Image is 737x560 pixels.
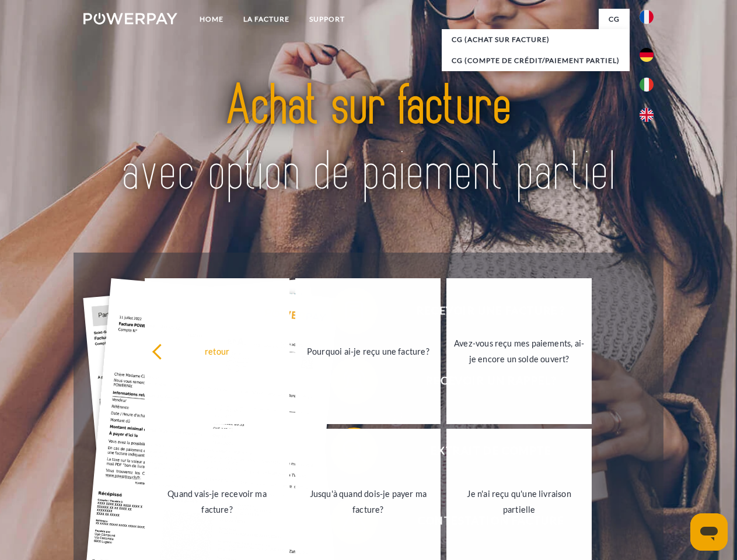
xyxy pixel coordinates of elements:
img: it [640,78,654,92]
a: Support [299,9,355,30]
a: CG [599,9,630,30]
div: retour [152,343,283,359]
div: Jusqu'à quand dois-je payer ma facture? [302,486,434,517]
img: en [640,108,654,122]
img: de [640,48,654,62]
iframe: Bouton de lancement de la fenêtre de messagerie [690,513,728,551]
div: Je n'ai reçu qu'une livraison partielle [453,486,585,517]
a: LA FACTURE [233,9,299,30]
img: title-powerpay_fr.svg [111,56,626,223]
a: CG (Compte de crédit/paiement partiel) [442,50,630,71]
div: Avez-vous reçu mes paiements, ai-je encore un solde ouvert? [453,335,585,367]
img: fr [640,10,654,24]
div: Pourquoi ai-je reçu une facture? [302,343,434,359]
img: logo-powerpay-white.svg [83,13,177,24]
a: Home [190,9,233,30]
a: Avez-vous reçu mes paiements, ai-je encore un solde ouvert? [446,278,592,424]
div: Quand vais-je recevoir ma facture? [152,486,283,517]
a: CG (achat sur facture) [442,29,630,50]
